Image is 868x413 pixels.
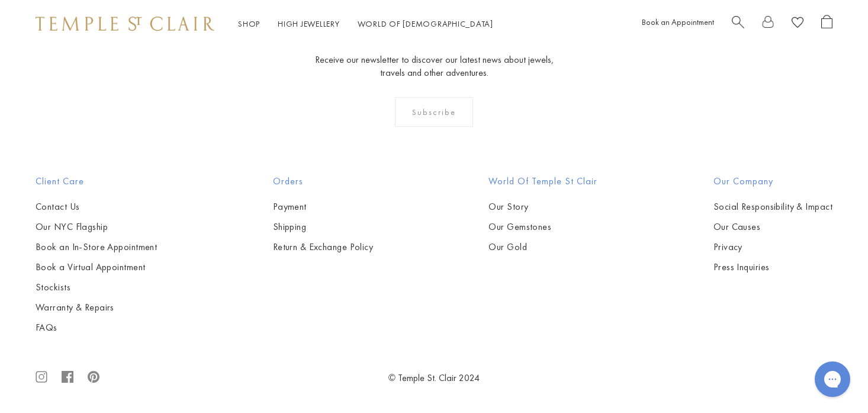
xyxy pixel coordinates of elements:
a: Stockists [36,281,157,294]
nav: Main navigation [238,17,493,31]
p: Receive our newsletter to discover our latest news about jewels, travels and other adventures. [314,53,554,79]
a: Press Inquiries [713,261,832,274]
a: Our NYC Flagship [36,220,157,233]
a: Return & Exchange Policy [273,241,374,254]
a: Book a Virtual Appointment [36,261,157,274]
a: Our Causes [713,220,832,233]
a: ShopShop [238,18,260,29]
a: Social Responsibility & Impact [713,200,832,213]
a: Open Shopping Bag [821,15,832,33]
a: Shipping [273,220,374,233]
a: Payment [273,200,374,213]
a: High JewelleryHigh Jewellery [278,18,340,29]
iframe: Gorgias live chat messenger [809,357,856,401]
a: Search [732,15,744,33]
a: Our Gold [488,241,597,254]
h2: Orders [273,174,374,188]
a: Our Story [488,200,597,213]
a: Contact Us [36,200,157,213]
h2: Our Company [713,174,832,188]
a: Our Gemstones [488,220,597,233]
a: FAQs [36,321,157,334]
a: Book an Appointment [642,17,714,27]
a: View Wishlist [792,15,803,33]
div: Subscribe [395,97,474,127]
a: Book an In-Store Appointment [36,241,157,254]
a: Privacy [713,241,832,254]
h2: Client Care [36,174,157,188]
img: Temple St. Clair [36,17,214,31]
a: World of [DEMOGRAPHIC_DATA]World of [DEMOGRAPHIC_DATA] [358,18,493,29]
a: © Temple St. Clair 2024 [388,372,480,384]
a: Warranty & Repairs [36,301,157,314]
h2: World of Temple St Clair [488,174,597,188]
